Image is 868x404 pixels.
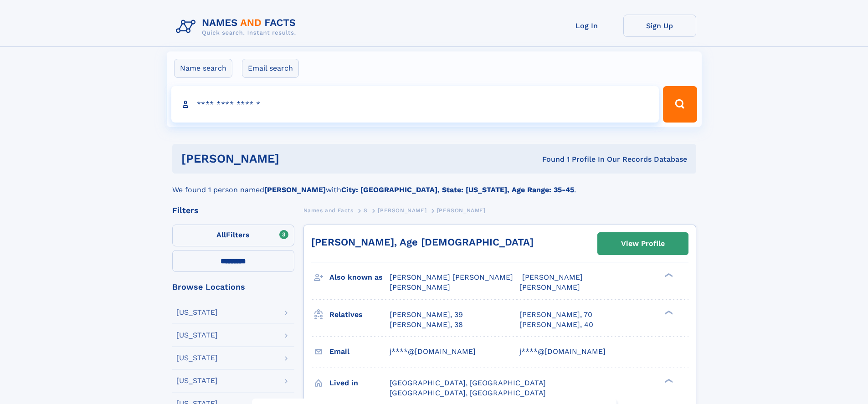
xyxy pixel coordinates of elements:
[176,332,218,339] div: [US_STATE]
[176,309,218,316] div: [US_STATE]
[437,207,486,214] span: [PERSON_NAME]
[329,270,390,285] h3: Also known as
[519,283,580,291] span: [PERSON_NAME]
[364,207,368,214] span: S
[341,185,574,194] b: City: [GEOGRAPHIC_DATA], State: [US_STATE], Age Range: 35-45
[522,273,583,281] span: [PERSON_NAME]
[663,86,697,123] button: Search Button
[519,320,593,330] a: [PERSON_NAME], 40
[390,283,450,291] span: [PERSON_NAME]
[550,15,623,37] a: Log In
[378,207,426,214] span: [PERSON_NAME]
[390,378,546,387] span: [GEOGRAPHIC_DATA], [GEOGRAPHIC_DATA]
[174,59,232,78] label: Name search
[329,307,390,322] h3: Relatives
[390,320,463,330] a: [PERSON_NAME], 38
[171,86,659,123] input: search input
[663,309,673,315] div: ❯
[329,344,390,359] h3: Email
[663,272,673,278] div: ❯
[598,233,688,255] a: View Profile
[172,206,294,215] div: Filters
[172,174,696,195] div: We found 1 person named with .
[364,205,368,216] a: S
[390,310,463,320] a: [PERSON_NAME], 39
[519,310,592,320] a: [PERSON_NAME], 70
[663,378,673,384] div: ❯
[172,283,294,291] div: Browse Locations
[181,153,411,164] h1: [PERSON_NAME]
[172,15,303,39] img: Logo Names and Facts
[621,233,665,254] div: View Profile
[216,230,226,239] span: All
[264,185,326,194] b: [PERSON_NAME]
[176,354,218,362] div: [US_STATE]
[172,225,294,246] label: Filters
[378,205,426,216] a: [PERSON_NAME]
[411,154,687,164] div: Found 1 Profile In Our Records Database
[176,377,218,384] div: [US_STATE]
[303,205,354,216] a: Names and Facts
[329,375,390,391] h3: Lived in
[390,389,546,397] span: [GEOGRAPHIC_DATA], [GEOGRAPHIC_DATA]
[390,273,513,281] span: [PERSON_NAME] [PERSON_NAME]
[623,15,696,37] a: Sign Up
[242,59,299,78] label: Email search
[311,236,534,248] a: [PERSON_NAME], Age [DEMOGRAPHIC_DATA]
